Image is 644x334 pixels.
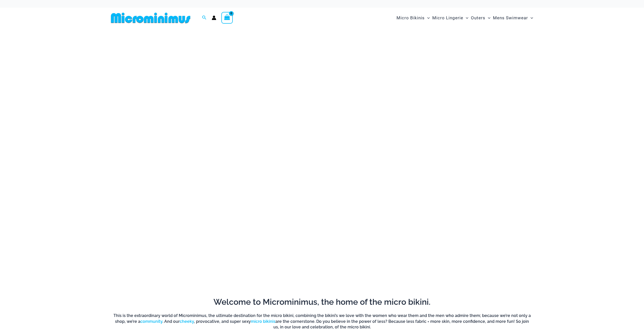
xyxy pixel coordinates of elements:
[528,11,533,24] span: Menu Toggle
[113,297,532,307] h2: Welcome to Microminimus, the home of the micro bikini.
[397,11,425,24] span: Micro Bikinis
[463,11,468,24] span: Menu Toggle
[113,313,532,330] h6: This is the extraordinary world of Microminimus, the ultimate destination for the micro bikini, c...
[394,9,535,26] nav: Site Navigation
[425,11,430,24] span: Menu Toggle
[471,11,485,24] span: Outers
[140,319,162,324] a: community
[470,10,492,26] a: OutersMenu ToggleMenu Toggle
[212,16,216,20] a: Account icon link
[493,11,528,24] span: Mens Swimwear
[180,319,194,324] a: cheeky
[485,11,490,24] span: Menu Toggle
[251,319,275,324] a: micro bikinis
[202,15,207,21] a: Search icon link
[109,12,192,24] img: MM SHOP LOGO FLAT
[221,12,233,24] a: View Shopping Cart, empty
[431,10,470,26] a: Micro LingerieMenu ToggleMenu Toggle
[432,11,463,24] span: Micro Lingerie
[395,10,431,26] a: Micro BikinisMenu ToggleMenu Toggle
[492,10,534,26] a: Mens SwimwearMenu ToggleMenu Toggle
